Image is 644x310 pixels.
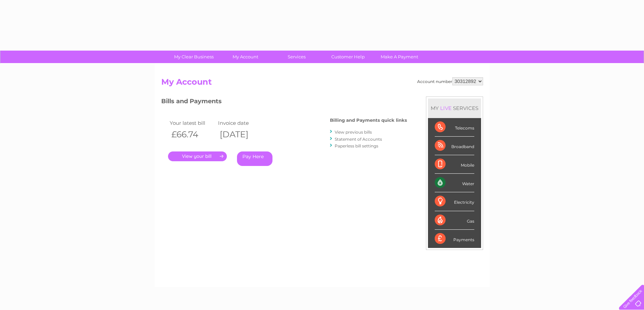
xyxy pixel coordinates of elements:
td: Your latest bill [168,118,217,128]
a: Paperless bill settings [335,143,378,148]
a: Make A Payment [372,51,427,63]
a: Statement of Accounts [335,137,382,142]
div: Payments [435,230,474,248]
th: [DATE] [216,128,265,141]
div: LIVE [439,105,453,111]
a: . [168,151,227,161]
a: Services [269,51,325,63]
a: Pay Here [237,151,272,166]
a: Customer Help [320,51,376,63]
div: Broadband [435,137,474,155]
h4: Billing and Payments quick links [330,118,407,123]
div: Electricity [435,192,474,211]
div: Mobile [435,155,474,174]
div: Telecoms [435,118,474,137]
a: My Clear Business [166,51,222,63]
h3: Bills and Payments [161,96,407,108]
h2: My Account [161,77,483,90]
a: My Account [217,51,273,63]
td: Invoice date [216,118,265,128]
div: Water [435,174,474,192]
div: Account number [417,77,483,85]
div: MY SERVICES [428,98,481,118]
th: £66.74 [168,128,217,141]
a: View previous bills [335,130,372,135]
div: Gas [435,211,474,230]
